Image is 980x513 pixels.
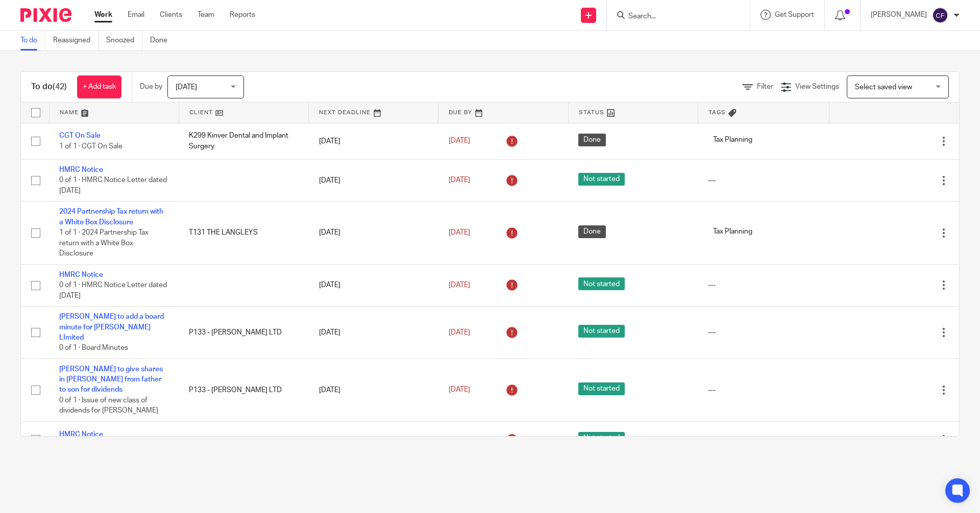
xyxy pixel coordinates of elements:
[53,31,99,50] a: Reassigned
[449,436,470,443] span: [DATE]
[708,134,757,146] span: Tax Planning
[855,84,912,91] span: Select saved view
[757,83,773,90] span: Filter
[53,83,67,91] span: (42)
[708,327,819,338] div: ---
[59,271,103,278] a: HMRC Notice
[578,225,606,238] span: Done
[578,325,625,338] span: Not started
[578,382,625,395] span: Not started
[94,10,112,20] a: Work
[449,281,470,289] span: [DATE]
[59,208,163,225] a: 2024 Partnership Tax return with a White Box Disclosure
[578,173,625,186] span: Not started
[59,229,149,257] span: 1 of 1 · 2024 Partnership Tax return with a White Box Disclosure
[309,201,438,264] td: [DATE]
[449,387,470,394] span: [DATE]
[59,397,158,415] span: 0 of 1 · Issue of new class of dividends for [PERSON_NAME]
[795,83,839,90] span: View Settings
[106,31,142,50] a: Snoozed
[449,229,470,236] span: [DATE]
[449,329,470,336] span: [DATE]
[309,159,438,201] td: [DATE]
[179,358,308,421] td: P133 - [PERSON_NAME] LTD
[59,344,128,351] span: 0 of 1 · Board Minutes
[77,75,121,98] a: + Add task
[871,10,927,20] p: [PERSON_NAME]
[179,201,308,264] td: T131 THE LANGLEYS
[708,225,757,238] span: Tax Planning
[150,31,175,50] a: Done
[59,313,164,341] a: [PERSON_NAME] to add a board minute for [PERSON_NAME] LImited
[128,10,144,20] a: Email
[176,84,197,91] span: [DATE]
[59,143,122,150] span: 1 of 1 · CGT On Sale
[449,176,470,184] span: [DATE]
[59,431,103,438] a: HMRC Notice
[59,132,101,139] a: CGT On Sale
[160,10,182,20] a: Clients
[59,281,167,299] span: 0 of 1 · HMRC Notice Letter dated [DATE]
[59,366,163,394] a: [PERSON_NAME] to give shares in [PERSON_NAME] from father to son for dividends
[230,10,255,20] a: Reports
[708,110,726,115] span: Tags
[309,306,438,359] td: [DATE]
[140,82,162,92] p: Due by
[20,31,45,50] a: To do
[59,177,167,195] span: 0 of 1 · HMRC Notice Letter dated [DATE]
[309,123,438,159] td: [DATE]
[708,434,819,445] div: ---
[708,385,819,395] div: ---
[578,277,625,290] span: Not started
[932,7,948,23] img: svg%3E
[31,82,67,92] h1: To do
[309,421,438,457] td: [DATE]
[578,134,606,146] span: Done
[309,264,438,306] td: [DATE]
[449,138,470,145] span: [DATE]
[198,10,214,20] a: Team
[179,123,308,159] td: K299 Kinver Dental and Implant Surgery
[179,306,308,359] td: P133 - [PERSON_NAME] LTD
[59,166,103,173] a: HMRC Notice
[775,11,814,18] span: Get Support
[708,280,819,290] div: ---
[578,432,625,445] span: Not started
[20,8,71,22] img: Pixie
[708,175,819,186] div: ---
[309,358,438,421] td: [DATE]
[627,12,719,21] input: Search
